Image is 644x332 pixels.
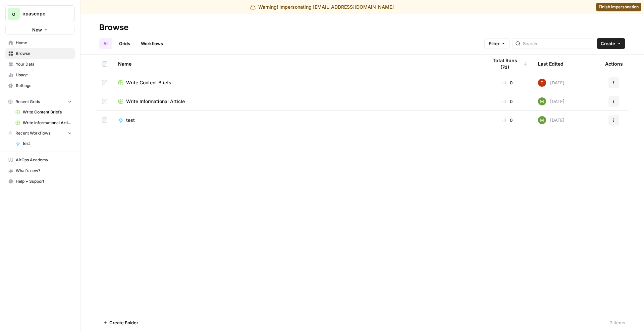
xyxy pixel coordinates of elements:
div: Warning! Impersonating [EMAIL_ADDRESS][DOMAIN_NAME] [250,4,394,10]
a: Browse [5,48,75,59]
div: [DATE] [538,79,565,87]
span: Your Data [16,61,72,67]
a: Write Content Briefs [118,79,477,86]
span: Home [16,40,72,46]
span: Browse [16,51,72,57]
div: What's new? [6,166,74,176]
a: Your Data [5,59,75,70]
button: Filter [484,38,510,49]
a: test [118,117,477,123]
a: Grids [115,38,134,49]
a: AirOps Academy [5,155,75,165]
span: Write Content Briefs [23,109,72,115]
button: Recent Grids [5,97,75,107]
button: Create [597,38,625,49]
button: Help + Support [5,176,75,187]
div: 0 [488,79,527,86]
span: Create [601,40,615,47]
img: pobvtkb4t1czagu00cqquhmopsq1 [538,79,546,87]
div: Last Edited [538,55,563,73]
a: Finish impersonation [596,3,641,11]
a: Usage [5,70,75,80]
div: Name [118,55,477,73]
a: Write Informational Article [12,117,75,128]
a: test [12,138,75,149]
a: Home [5,37,75,48]
button: New [5,25,75,35]
span: Write Informational Article [23,120,72,126]
span: Filter [489,40,499,47]
span: Create Folder [109,319,138,326]
span: AirOps Academy [16,157,72,163]
img: aw4436e01evswxek5rw27mrzmtbw [538,97,546,105]
span: o [12,10,15,18]
span: Usage [16,72,72,78]
div: [DATE] [538,116,565,124]
span: Recent Grids [15,99,40,105]
div: Browse [99,22,128,33]
div: 0 [488,98,527,105]
span: Recent Workflows [15,130,50,136]
a: Settings [5,80,75,91]
span: New [32,26,42,33]
input: Search [523,40,591,47]
div: Actions [605,55,623,73]
a: All [99,38,112,49]
button: Create Folder [99,317,142,328]
button: Workspace: opascope [5,5,75,22]
img: aw4436e01evswxek5rw27mrzmtbw [538,116,546,124]
a: Write Content Briefs [12,107,75,117]
a: Write Informational Article [118,98,477,105]
span: Write Content Briefs [126,79,171,86]
a: Workflows [137,38,167,49]
div: [DATE] [538,97,565,105]
span: Finish impersonation [599,4,639,10]
span: Help + Support [16,178,72,184]
button: Recent Workflows [5,128,75,138]
span: Write Informational Article [126,98,185,105]
span: test [23,141,72,147]
div: 0 [488,117,527,123]
span: opascope [22,10,63,17]
div: Total Runs (7d) [488,55,527,73]
span: test [126,117,135,123]
button: What's new? [5,165,75,176]
div: 3 Items [610,319,625,326]
span: Settings [16,83,72,89]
